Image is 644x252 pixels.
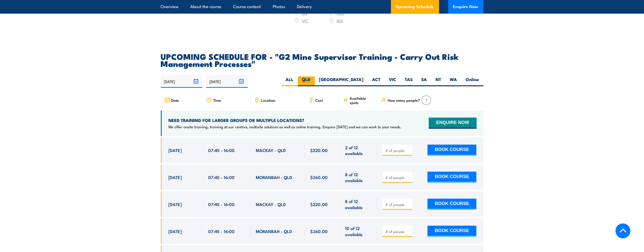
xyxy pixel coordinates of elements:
[385,77,401,86] label: VIC
[169,228,182,234] span: [DATE]
[256,147,286,153] span: MACKAY - QLD
[345,225,372,237] span: 10 of 12 available
[388,98,420,102] span: How many people?
[208,201,235,207] span: 07:45 - 16:00
[213,98,221,102] span: Time
[261,98,275,102] span: Location
[169,147,182,153] span: [DATE]
[427,172,476,183] button: BOOK COURSE
[298,77,315,86] label: QLD
[169,117,402,123] h4: NEED TRAINING FOR LARGER GROUPS OR MULTIPLE LOCATIONS?
[311,174,328,180] span: $360.00
[311,228,328,234] span: $360.00
[316,98,323,102] span: Cost
[169,201,182,207] span: [DATE]
[282,77,298,86] label: ALL
[345,144,372,156] span: 2 of 12 available
[169,124,402,129] p: We offer onsite training, training at our centres, multisite solutions as well as online training...
[401,77,417,86] label: TAS
[256,228,292,234] span: MORANBAH - QLD
[256,174,292,180] span: MORANBAH - QLD
[345,171,372,183] span: 8 of 12 available
[315,77,368,86] label: [GEOGRAPHIC_DATA]
[311,201,328,207] span: $220.00
[171,98,179,102] span: Date
[311,147,328,153] span: $220.00
[161,75,202,88] input: From date
[208,147,235,153] span: 07:45 - 16:00
[429,118,476,129] button: ENQUIRE NOW
[427,226,476,237] button: BOOK COURSE
[446,77,462,86] label: WA
[385,148,411,153] input: # of people
[427,199,476,210] button: BOOK COURSE
[208,228,235,234] span: 07:45 - 16:00
[161,53,483,67] h2: UPCOMING SCHEDULE FOR - "G2 Mine Supervisor Training - Carry Out Risk Management Processes"
[345,198,372,210] span: 8 of 12 available
[256,201,286,207] span: MACKAY - QLD
[427,145,476,156] button: BOOK COURSE
[417,77,432,86] label: SA
[368,77,385,86] label: ACT
[350,96,374,105] span: Available spots
[206,75,248,88] input: To date
[169,174,182,180] span: [DATE]
[432,77,446,86] label: NT
[462,77,483,86] label: Online
[208,174,235,180] span: 07:45 - 16:00
[385,229,411,234] input: # of people
[385,175,411,180] input: # of people
[385,202,411,207] input: # of people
